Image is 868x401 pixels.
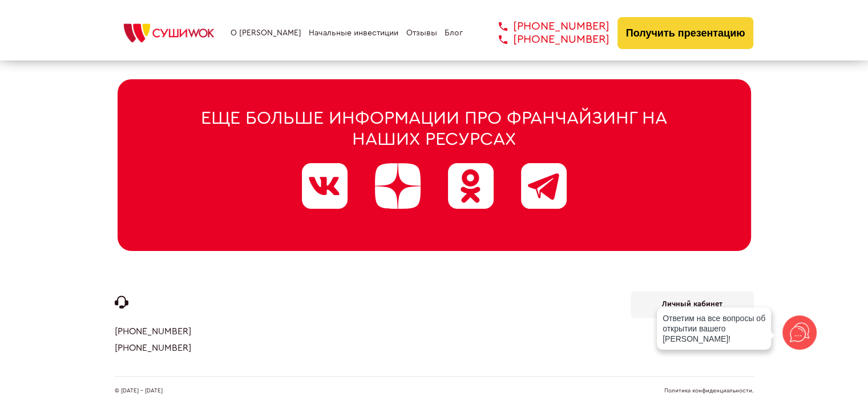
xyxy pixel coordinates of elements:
a: [PHONE_NUMBER] [482,33,609,46]
a: [PHONE_NUMBER] [115,343,191,353]
div: Еще больше информации про франчайзинг на наших ресурсах [172,108,697,150]
img: СУШИWOK [115,21,223,46]
button: Получить презентацию [617,17,754,49]
a: О [PERSON_NAME] [231,29,301,38]
a: Начальные инвестиции [309,29,398,38]
a: [PHONE_NUMBER] [115,326,191,337]
b: Личный кабинет [662,300,722,307]
a: Отзывы [406,29,437,38]
div: Ответим на все вопросы об открытии вашего [PERSON_NAME]! [657,307,771,350]
a: Политика конфиденциальности. [664,388,754,394]
a: Личный кабинет [631,291,754,318]
a: [PHONE_NUMBER] [482,20,609,33]
span: © [DATE] - [DATE] [115,388,163,395]
a: Блог [445,29,463,38]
